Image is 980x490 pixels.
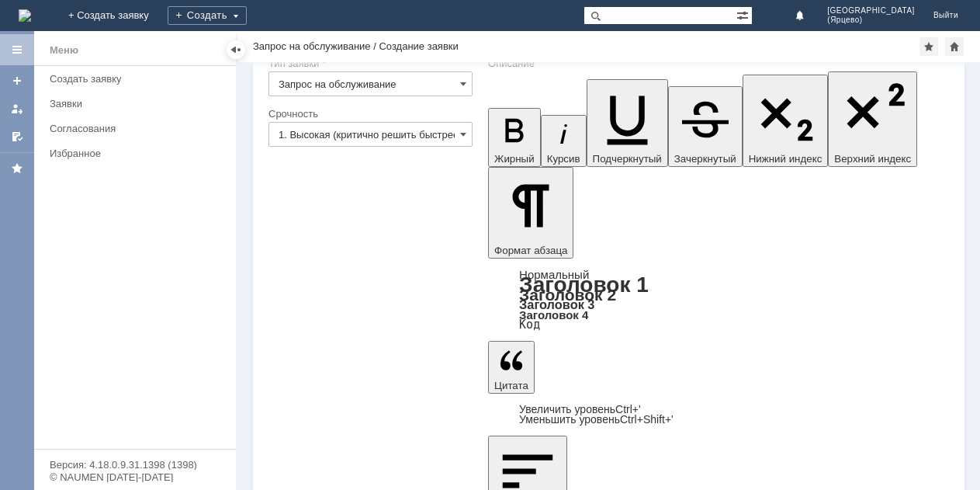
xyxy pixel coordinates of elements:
[5,124,29,149] a: Мои согласования
[488,167,573,259] button: Формат абзаца
[615,403,641,415] span: Ctrl+'
[736,7,752,22] span: Расширенный поиск
[50,460,220,470] div: Версия: 4.18.0.9.31.1398 (1398)
[494,245,567,256] span: Формат абзаца
[519,273,649,297] a: Заголовок 1
[519,318,540,332] a: Код
[919,37,938,56] div: Добавить в избранное
[827,6,915,16] span: [GEOGRAPHIC_DATA]
[488,58,946,68] div: Описание
[488,269,949,330] div: Формат абзаца
[587,79,668,167] button: Подчеркнутый
[620,413,674,426] span: Ctrl+Shift+'
[5,96,29,121] a: Мои заявки
[19,9,31,22] a: Перейти на домашнюю страницу
[268,109,469,119] div: Срочность
[547,153,580,165] span: Курсив
[519,286,616,304] a: Заголовок 2
[488,405,949,425] div: Цитата
[674,153,736,165] span: Зачеркнутый
[268,58,469,68] div: Тип заявки
[50,123,227,134] div: Согласования
[519,413,674,426] a: Decrease
[743,75,829,167] button: Нижний индекс
[494,153,535,165] span: Жирный
[43,67,233,91] a: Создать заявку
[593,153,662,165] span: Подчеркнутый
[253,40,459,52] div: Запрос на обслуживание / Создание заявки
[488,108,541,167] button: Жирный
[43,116,233,141] a: Согласования
[50,73,227,85] div: Создать заявку
[541,115,587,167] button: Курсив
[50,472,220,482] div: © NAUMEN [DATE]-[DATE]
[488,341,535,394] button: Цитата
[50,98,227,109] div: Заявки
[519,297,594,311] a: Заголовок 3
[945,37,964,56] div: Сделать домашней страницей
[494,380,528,391] span: Цитата
[227,40,245,59] div: Скрыть меню
[668,86,743,167] button: Зачеркнутый
[50,41,78,60] div: Меню
[43,92,233,116] a: Заявки
[827,16,915,25] span: (Ярцево)
[50,148,210,159] div: Избранное
[19,9,31,22] img: logo
[828,71,917,167] button: Верхний индекс
[749,153,822,165] span: Нижний индекс
[519,268,589,281] a: Нормальный
[834,153,911,165] span: Верхний индекс
[5,68,29,93] a: Создать заявку
[519,308,588,321] a: Заголовок 4
[168,6,247,25] div: Создать
[519,403,641,415] a: Increase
